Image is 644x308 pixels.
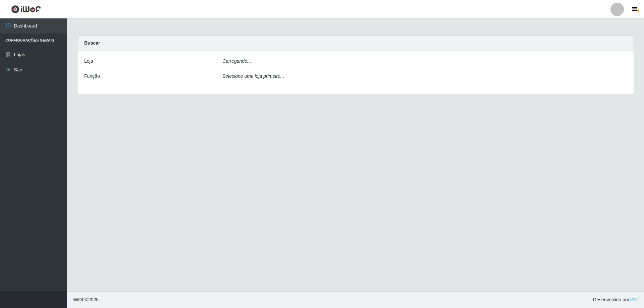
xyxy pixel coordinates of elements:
a: iWof [629,297,639,302]
i: Carregando... [222,58,251,64]
img: CoreUI Logo [11,5,41,13]
strong: Buscar [84,40,100,46]
span: IWOF [72,297,85,302]
label: Função [84,73,100,80]
span: © 2025 . [72,296,100,303]
i: Selecione uma loja primeiro... [222,73,284,79]
span: Desenvolvido por [593,296,639,303]
label: Loja [84,58,93,65]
